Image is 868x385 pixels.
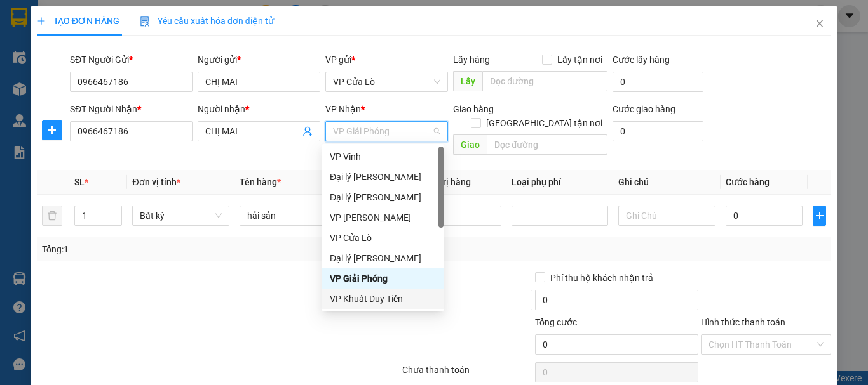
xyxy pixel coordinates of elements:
span: plus [37,16,46,25]
input: Dọc đường [482,71,607,91]
input: Cước giao hàng [613,121,703,141]
div: Chưa thanh toán [401,363,534,385]
span: plus [43,125,62,135]
span: Lấy [453,71,482,91]
div: VP Khuất Duy Tiến [330,292,436,306]
span: VP Nhận [325,104,361,114]
div: Đại lý Quán Hành [322,167,444,187]
span: Đơn vị tính [132,177,180,187]
div: Người gửi [198,53,320,67]
li: Hotline: 02386655777, 02462925925, 0944789456 [119,47,531,63]
div: VP Cửa Lò [322,228,444,248]
div: VP Giải Phóng [322,268,444,289]
img: icon [140,16,150,27]
div: VP gửi [325,53,448,67]
div: Đại lý [PERSON_NAME] [330,170,436,184]
button: plus [813,206,826,226]
label: Hình thức thanh toán [701,317,785,327]
span: Giao hàng [453,104,494,114]
div: Đại lý [PERSON_NAME] [330,190,436,204]
div: VP Chu Văn An [322,207,444,228]
img: logo.jpg [16,16,79,79]
span: Bất kỳ [140,206,221,225]
div: Tổng: 1 [42,242,336,256]
input: Cước lấy hàng [613,72,703,92]
span: close [815,18,825,29]
input: VD: Bàn, Ghế [240,206,336,226]
button: plus [42,120,62,140]
th: Loại phụ phí [506,170,613,195]
div: Đại lý Nghi Hải [322,187,444,207]
div: Đại lý Hoàng Mai [322,248,444,268]
b: GỬI : VP Cửa Lò [16,92,141,113]
span: Tên hàng [240,177,281,187]
div: VP Vinh [322,147,444,167]
div: Người nhận [198,102,320,116]
span: Lấy hàng [453,55,490,65]
div: SĐT Người Nhận [70,102,193,116]
label: Cước giao hàng [613,104,675,114]
input: 0 [424,206,501,226]
span: user-add [302,126,313,136]
span: plus [813,211,825,221]
span: VP Cửa Lò [333,72,440,91]
span: Cước hàng [726,177,770,187]
div: VP Giải Phóng [330,271,436,285]
span: Tổng cước [535,317,577,327]
button: delete [42,206,62,226]
div: SĐT Người Gửi [70,53,193,67]
label: Cước lấy hàng [613,55,670,65]
li: [PERSON_NAME], [PERSON_NAME] [119,31,531,47]
div: VP Khuất Duy Tiến [322,289,444,309]
div: VP Vinh [330,150,436,164]
div: VP [PERSON_NAME] [330,211,436,225]
th: Ghi chú [613,170,720,195]
div: Đại lý [PERSON_NAME] [330,251,436,265]
span: [GEOGRAPHIC_DATA] tận nơi [481,116,607,130]
input: Ghi Chú [618,206,715,226]
span: VP Giải Phóng [333,122,440,141]
button: Close [802,6,837,42]
span: Yêu cầu xuất hóa đơn điện tử [140,16,274,26]
span: Lấy tận nơi [552,53,607,67]
input: Dọc đường [487,134,607,155]
div: VP Cửa Lò [330,231,436,245]
span: Phí thu hộ khách nhận trả [545,271,658,285]
span: Giao [453,134,487,155]
span: SL [74,177,85,187]
span: TẠO ĐƠN HÀNG [37,16,119,26]
span: Giá trị hàng [424,177,471,187]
